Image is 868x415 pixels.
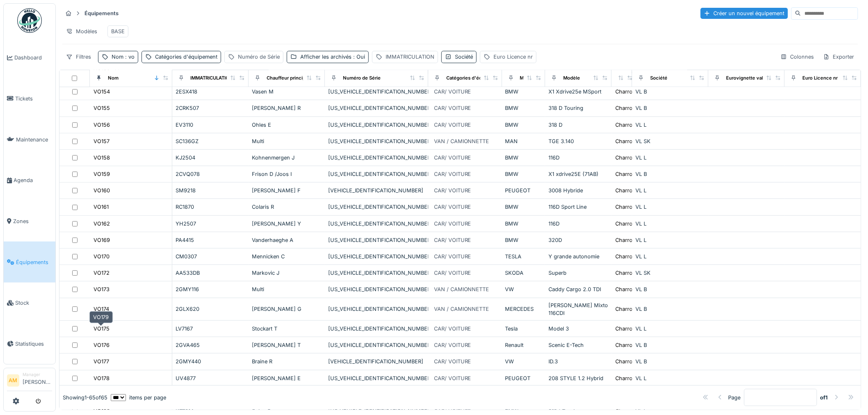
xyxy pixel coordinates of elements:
div: Charroi [615,285,634,293]
div: 116D [548,154,608,162]
div: CAR/ VOITURE [434,253,471,260]
div: [US_VEHICLE_IDENTIFICATION_NUMBER] [328,236,425,244]
div: VO161 [94,203,109,211]
div: BMW [505,220,542,228]
div: PA4415 [176,236,245,244]
div: [US_VEHICLE_IDENTIFICATION_NUMBER] [328,374,425,382]
div: IMMATRICULATION [386,53,434,61]
strong: Équipements [81,9,122,17]
div: Charroi [615,236,634,244]
div: BASE [111,27,125,35]
div: CAR/ VOITURE [434,341,471,349]
div: BMW [505,203,542,211]
div: Mennicken C [252,253,322,260]
div: CAR/ VOITURE [434,358,471,365]
div: Vanderhaeghe A [252,236,322,244]
div: 208 STYLE 1.2 Hybrid [548,374,608,382]
div: Société [455,53,473,61]
div: VO172 [94,269,110,277]
div: BMW [505,104,542,112]
div: [US_VEHICLE_IDENTIFICATION_NUMBER] [328,305,425,313]
div: Charroi [615,253,634,260]
a: Zones [4,201,55,242]
div: VL SK [635,269,705,277]
a: Stock [4,283,55,324]
li: AM [7,374,19,387]
div: VO178 [94,374,110,382]
div: CAR/ VOITURE [434,374,471,382]
div: BMW [505,170,542,178]
div: [VEHICLE_IDENTIFICATION_NUMBER] [328,358,425,365]
div: [PERSON_NAME] G [252,305,322,313]
div: RC1870 [176,203,245,211]
div: VO174 [94,305,109,313]
div: LV7167 [176,325,245,333]
a: Maintenance [4,119,55,160]
div: VL L [635,121,705,129]
div: VO169 [94,236,110,244]
span: Stock [15,299,52,307]
div: X1 Xdrive25e MSport [548,88,608,96]
div: [VEHICLE_IDENTIFICATION_NUMBER] [328,187,425,194]
div: Charroi [615,170,634,178]
span: Dashboard [14,54,52,62]
div: Stockart T [252,325,322,333]
div: SKODA [505,269,542,277]
div: [US_VEHICLE_IDENTIFICATION_NUMBER] [328,269,425,277]
div: Nom [108,75,119,82]
div: [PERSON_NAME] E [252,374,322,382]
div: Multi [252,285,322,293]
div: [US_VEHICLE_IDENTIFICATION_NUMBER] [328,285,425,293]
img: Badge_color-CXgf-gQk.svg [17,8,42,33]
div: [PERSON_NAME] Y [252,220,322,228]
span: Statistiques [15,340,52,348]
a: AM Manager[PERSON_NAME] [7,372,52,391]
div: CAR/ VOITURE [434,269,471,277]
span: Maintenance [16,136,52,144]
div: [PERSON_NAME] F [252,187,322,194]
a: Tickets [4,78,55,119]
div: CAR/ VOITURE [434,154,471,162]
div: Charroi [615,374,634,382]
div: Filtres [62,51,95,63]
div: CAR/ VOITURE [434,203,471,211]
a: Agenda [4,160,55,201]
div: BMW [505,236,542,244]
div: Charroi [615,220,634,228]
div: Charroi [615,203,634,211]
div: SC136GZ [176,137,245,145]
div: [US_VEHICLE_IDENTIFICATION_NUMBER] [328,154,425,162]
div: Manager [23,372,52,378]
strong: of 1 [820,394,828,401]
div: Y grande autonomie [548,253,608,260]
div: Charroi [615,358,634,365]
div: 2GMY116 [176,285,245,293]
span: : vo [123,54,135,60]
div: CAR/ VOITURE [434,104,471,112]
div: 2GVA465 [176,341,245,349]
div: VW [505,285,542,293]
div: Colonnes [777,51,818,63]
div: [US_VEHICLE_IDENTIFICATION_NUMBER] [328,341,425,349]
div: Ohles E [252,121,322,129]
div: VAN / CAMIONNETTE [434,305,489,313]
div: VO179 [89,311,113,323]
div: Numéro de Série [238,53,280,61]
div: [US_VEHICLE_IDENTIFICATION_NUMBER] [328,170,425,178]
div: KJ2504 [176,154,245,162]
div: Chauffeur principal [267,75,309,82]
div: 3008 Hybride [548,187,608,194]
div: VAN / CAMIONNETTE [434,137,489,145]
div: Scenic E-Tech [548,341,608,349]
div: BMW [505,154,542,162]
div: Charroi [615,305,634,313]
div: VO155 [94,104,110,112]
div: VL B [635,305,705,313]
a: Équipements [4,242,55,283]
div: X1 xdrive25E (71AB) [548,170,608,178]
div: VL L [635,236,705,244]
span: Équipements [16,258,52,266]
div: Catégories d'équipement [155,53,217,61]
div: Modèles [62,25,101,37]
div: Exporter [820,51,858,63]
